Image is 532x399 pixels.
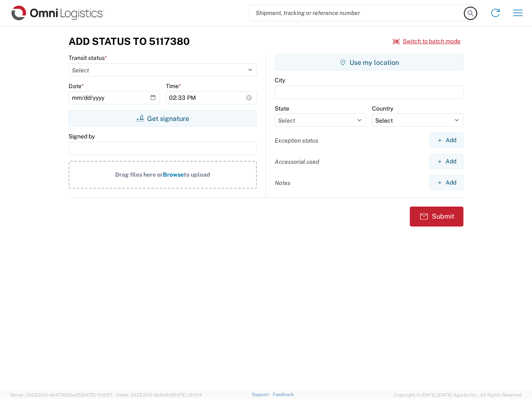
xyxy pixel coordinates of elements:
[372,105,393,112] label: Country
[163,171,184,178] span: Browse
[69,35,190,47] h3: Add Status to 5117380
[69,82,84,90] label: Date
[69,133,95,140] label: Signed by
[394,391,522,399] span: Copyright © [DATE]-[DATE] Agistix Inc., All Rights Reserved
[430,175,463,190] button: Add
[430,154,463,169] button: Add
[69,54,107,62] label: Transit status
[275,76,285,84] label: City
[430,133,463,148] button: Add
[393,34,461,48] button: Switch to batch mode
[275,158,319,165] label: Accessorial used
[184,171,210,178] span: to upload
[275,137,318,144] label: Exception status
[410,207,463,227] button: Submit
[115,171,163,178] span: Drag files here or
[10,392,112,397] span: Server: 2025.20.0-db47332bad5
[166,82,181,90] label: Time
[275,179,291,187] label: Notes
[273,392,294,397] a: Feedback
[81,392,112,397] span: [DATE] 11:13:37
[69,110,257,127] button: Get signature
[252,392,273,397] a: Support
[172,392,202,397] span: [DATE] 12:11:14
[275,105,289,112] label: State
[275,54,463,71] button: Use my location
[116,392,202,397] span: Client: 2025.20.0-8c6e0cf
[249,5,465,21] input: Shipment, tracking or reference number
